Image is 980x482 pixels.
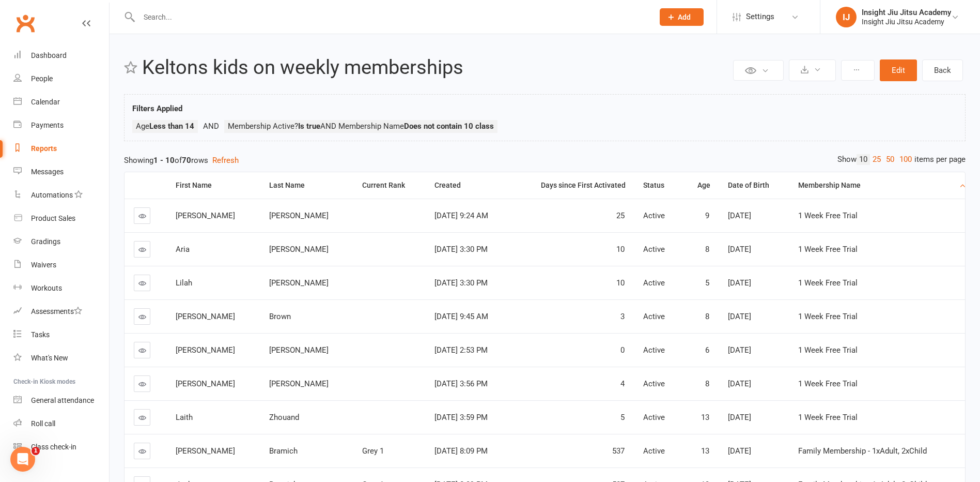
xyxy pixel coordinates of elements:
iframe: Intercom live chat [10,447,35,472]
span: 3 [620,312,625,321]
div: What's New [31,354,68,362]
span: [PERSON_NAME] [269,379,329,388]
span: Lilah [176,278,192,288]
a: Class kiosk mode [13,435,109,459]
span: Bramich [269,446,298,456]
span: [DATE] 3:56 PM [434,379,488,388]
span: AND Membership Name [320,122,494,131]
div: Last Name [269,182,345,189]
div: Insight Jiu Jitsu Academy [862,17,951,26]
span: 9 [705,211,709,220]
a: People [13,67,109,91]
span: [DATE] [728,379,751,388]
a: Assessments [13,300,109,323]
span: 8 [705,379,709,388]
strong: Is true [298,122,320,131]
a: Waivers [13,253,109,277]
span: 10 [616,245,625,254]
span: 1 Week Free Trial [798,211,858,220]
span: [DATE] [728,345,751,355]
div: Dashboard [31,51,67,59]
span: 4 [620,379,625,388]
span: Laith [176,413,193,422]
div: Created [434,182,503,189]
span: [PERSON_NAME] [176,379,235,388]
span: 10 [616,278,625,288]
a: Product Sales [13,207,109,230]
div: Days since First Activated [521,182,626,189]
span: [DATE] 9:45 AM [434,312,488,321]
span: Active [643,211,665,220]
a: Back [922,59,963,81]
span: [DATE] 3:59 PM [434,413,488,422]
span: Active [643,345,665,355]
span: [PERSON_NAME] [269,345,329,355]
span: Grey 1 [362,446,384,456]
span: Aria [176,245,190,254]
span: 13 [701,446,709,456]
span: Family Membership - 1xAdult, 2xChild [798,446,927,456]
span: 1 Week Free Trial [798,345,858,355]
div: Class check-in [31,443,76,451]
div: Insight Jiu Jitsu Academy [862,8,951,17]
span: Settings [746,5,774,28]
strong: 1 - 10 [153,156,175,165]
span: [DATE] 3:30 PM [434,245,488,254]
span: [DATE] [728,312,751,321]
div: Tasks [31,330,50,339]
span: 8 [705,312,709,321]
span: 1 Week Free Trial [798,413,858,422]
span: [PERSON_NAME] [269,211,329,220]
span: [DATE] 3:30 PM [434,278,488,288]
a: Automations [13,184,109,207]
div: Assessments [31,307,82,315]
a: 50 [883,154,897,165]
span: 537 [612,446,625,456]
div: Product Sales [31,214,75,222]
div: Waivers [31,261,56,269]
span: 13 [701,413,709,422]
span: Brown [269,312,291,321]
div: Showing of rows [124,154,966,167]
div: Membership Name [798,182,957,189]
span: 1 Week Free Trial [798,245,858,254]
a: Gradings [13,230,109,253]
div: People [31,74,53,83]
span: 5 [620,413,625,422]
div: Gradings [31,237,60,246]
a: Dashboard [13,44,109,67]
button: Refresh [212,154,239,167]
div: Roll call [31,419,55,428]
a: 100 [897,154,914,165]
span: Active [643,379,665,388]
span: Active [643,245,665,254]
a: What's New [13,347,109,370]
a: Roll call [13,412,109,435]
div: Calendar [31,98,60,106]
div: Show items per page [837,154,966,165]
a: 10 [857,154,870,165]
span: [DATE] [728,211,751,220]
a: General attendance kiosk mode [13,389,109,412]
span: 5 [705,278,709,288]
span: [PERSON_NAME] [176,211,235,220]
strong: Less than 14 [149,122,194,131]
a: Reports [13,137,109,160]
a: 25 [870,154,883,165]
span: Active [643,413,665,422]
span: 8 [705,245,709,254]
span: [PERSON_NAME] [176,446,235,456]
div: Automations [31,191,73,199]
span: [PERSON_NAME] [269,278,329,288]
span: Add [678,13,691,21]
span: [DATE] 2:53 PM [434,345,488,355]
div: Payments [31,121,64,129]
span: Membership Active? [228,122,320,131]
span: 0 [620,345,625,355]
a: Payments [13,114,109,137]
strong: Does not contain 10 class [404,122,494,131]
span: [DATE] [728,413,751,422]
span: [DATE] [728,245,751,254]
span: Active [643,278,665,288]
span: 1 Week Free Trial [798,312,858,321]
